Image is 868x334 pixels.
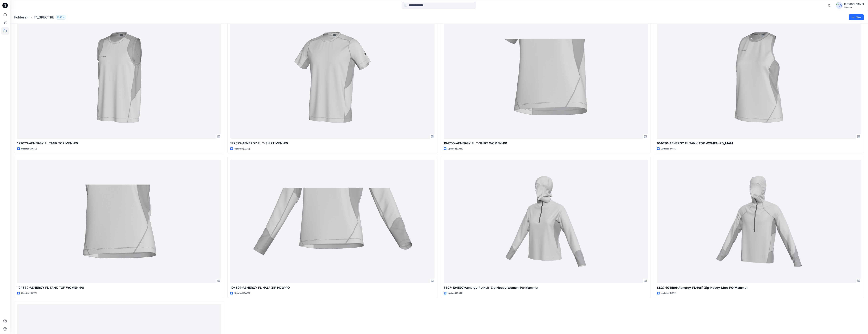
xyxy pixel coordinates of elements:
[444,285,648,290] p: SS27-104597-Aenergy-FL-Half-Zip-Hoody-Women-P0-Mammut
[230,141,434,146] p: 122075-AENERGY FL T-SHIRT MEN-P0
[657,285,861,290] p: SS27-104596-Aenergy-FL-Half-Zip-Hoody-Men-P0-Mammut
[14,15,26,20] a: Folders
[230,160,434,283] a: 104597-AENERGY FL HALF ZIP HDW-P0
[34,15,54,20] p: T1_SPECTRE
[17,160,221,283] a: 104630-AENERGY FL TANK TOP WOMEN-P0
[661,147,676,151] p: Updated [DATE]
[448,291,463,295] p: Updated [DATE]
[444,141,648,146] p: 104700-AENERGY FL T-SHIRT WOMEN-P0
[17,285,221,290] p: 104630-AENERGY FL TANK TOP WOMEN-P0
[444,160,648,283] a: SS27-104597-Aenergy-FL-Half-Zip-Hoody-Women-P0-Mammut
[17,141,221,146] p: 122073-AENERGY FL TANK TOP MEN-P0
[17,15,221,139] a: 122073-AENERGY FL TANK TOP MEN-P0
[230,15,434,139] a: 122075-AENERGY FL T-SHIRT MEN-P0
[56,15,66,20] button: 41
[836,2,843,9] img: avatar
[230,285,434,290] p: 104597-AENERGY FL HALF ZIP HDW-P0
[657,160,861,283] a: SS27-104596-Aenergy-FL-Half-Zip-Hoody-Men-P0-Mammut
[657,141,861,146] p: 104630-AENERGY FL TANK TOP WOMEN-P0_MAM
[444,15,648,139] a: 104700-AENERGY FL T-SHIRT WOMEN-P0
[234,147,250,151] p: Updated [DATE]
[448,147,463,151] p: Updated [DATE]
[21,147,37,151] p: Updated [DATE]
[21,291,37,295] p: Updated [DATE]
[844,2,864,6] div: [PERSON_NAME]
[60,15,62,19] p: 41
[657,15,861,139] a: 104630-AENERGY FL TANK TOP WOMEN-P0_MAM
[844,6,864,9] div: Mammut
[849,14,864,20] button: New
[661,291,676,295] p: Updated [DATE]
[234,291,250,295] p: Updated [DATE]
